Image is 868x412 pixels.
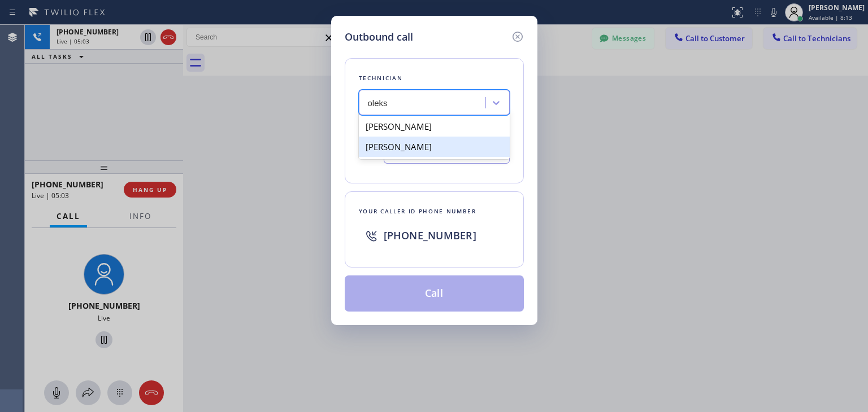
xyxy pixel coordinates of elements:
[359,137,510,157] div: [PERSON_NAME]
[345,29,413,45] h5: Outbound call
[359,116,510,137] div: [PERSON_NAME]
[359,205,510,217] div: Your caller id phone number
[384,229,476,242] span: [PHONE_NUMBER]
[359,72,510,84] div: Technician
[345,275,524,312] button: Call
